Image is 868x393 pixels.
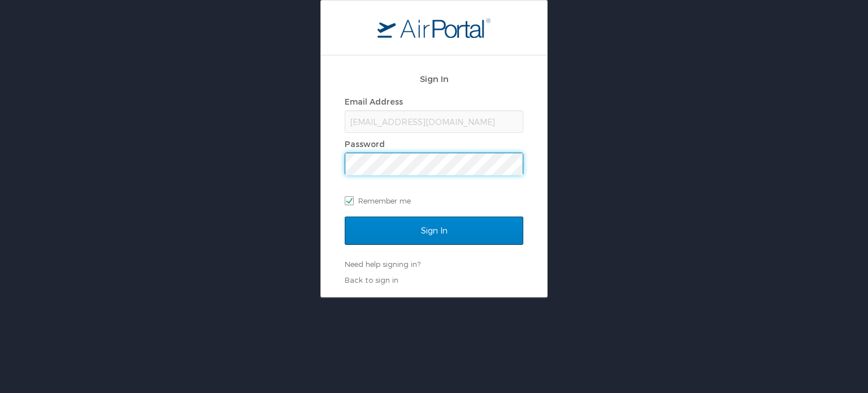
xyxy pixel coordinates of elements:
[345,275,398,284] a: Back to sign in
[345,97,403,106] label: Email Address
[345,217,523,245] input: Sign In
[345,139,385,149] label: Password
[345,72,523,85] h2: Sign In
[345,260,420,269] a: Need help signing in?
[345,192,523,209] label: Remember me
[377,18,491,38] img: logo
